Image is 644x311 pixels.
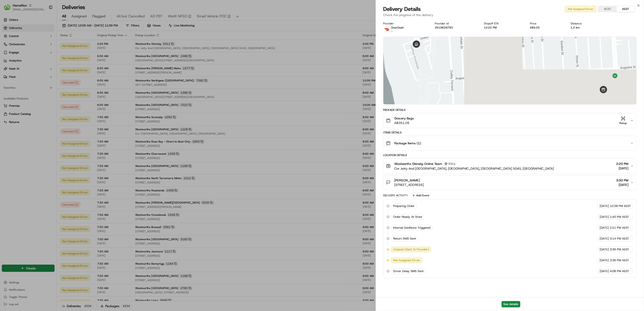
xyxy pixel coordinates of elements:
button: Add Event [411,193,431,198]
div: Location Details [383,153,637,157]
div: Price [530,22,563,25]
span: [DATE] [600,204,609,208]
img: Ben Goodger [5,66,12,73]
span: A$261.28 [394,121,414,125]
a: 💻API Documentation [36,99,74,107]
span: [DATE] [600,226,609,230]
button: See all [70,58,82,63]
div: 📗 [5,102,8,105]
span: Created (Sent To Provider) [393,247,429,252]
button: [PERSON_NAME][STREET_ADDRESS]3:30 PM[DATE] [383,175,637,190]
button: See details [502,301,520,307]
span: Cnr Jetty And [GEOGRAPHIC_DATA], [GEOGRAPHIC_DATA], [GEOGRAPHIC_DATA] 5045, [GEOGRAPHIC_DATA] [394,166,554,171]
img: 1736555255976-a54dd68f-1ca7-489b-9aae-adbdc363a1c4 [5,43,13,51]
span: [PERSON_NAME] [14,82,37,86]
div: Pickup [618,121,628,125]
span: Internal Geofence Triggered [393,226,430,230]
span: Return SMS Sent [393,237,416,241]
img: Masood Aslam [5,78,12,85]
span: 3:36 PM AEST [610,247,629,252]
span: Package Items ( 1 ) [394,141,421,145]
span: [DATE] [600,215,609,219]
span: 3:14 PM AEST [610,237,629,241]
div: 1.2 km [571,26,606,29]
span: [DATE] [600,237,609,241]
span: 2:20 PM [616,161,628,166]
span: 1:45 PM AEST [610,215,629,219]
span: 2:21 PM AEST [610,226,629,230]
span: Preparing Order [393,204,415,208]
a: Powered byPylon [32,112,55,116]
span: - [391,29,393,33]
span: [DATE] [600,258,609,262]
div: We're available if you need us! [20,48,62,51]
span: Woolworths Glenelg Online Team [394,161,442,166]
span: Driver Delay SMS Sent [393,269,424,273]
div: Distance [571,22,606,25]
span: Order Ready At Store [393,215,422,219]
img: doordash_logo_v2.png [383,26,390,33]
span: 4:08 PM AEST [610,269,629,273]
button: AEST [617,6,635,12]
span: [DATE] [40,70,49,74]
div: Provider Id [435,22,477,25]
div: Provider [383,22,428,25]
span: • [38,82,39,86]
button: 2619639783 [435,26,453,29]
span: 3:36 PM AEST [610,258,629,262]
span: API Documentation [43,101,73,106]
img: Nash [5,5,14,14]
span: Knowledge Base [9,101,35,106]
img: 6896339556228_8d8ce7a9af23287cc65f_72.jpg [10,43,18,51]
button: Woolworths Glenelg Online Team5311Cnr Jetty And [GEOGRAPHIC_DATA], [GEOGRAPHIC_DATA], [GEOGRAPHIC... [383,159,637,173]
span: [DATE] [40,82,49,86]
button: ACST [598,6,617,12]
span: 5311 [448,162,456,166]
p: Welcome 👋 [5,18,82,25]
div: 12:22 PM [484,26,523,29]
img: 1736555255976-a54dd68f-1ca7-489b-9aae-adbdc363a1c4 [9,83,13,86]
div: A$9.20 [530,26,563,29]
button: Package Items (1) [383,136,637,150]
p: DoorDash [391,26,404,29]
div: Items Details [383,131,637,134]
span: [DATE] [616,166,628,171]
button: Grocery BagsA$261.28Pickup [383,113,637,128]
img: 1736555255976-a54dd68f-1ca7-489b-9aae-adbdc363a1c4 [9,70,13,74]
span: 3:30 PM [616,178,628,183]
span: [PERSON_NAME] [14,70,37,74]
span: Not Assigned Driver [393,258,420,262]
button: Pickup [618,116,628,125]
span: • [38,70,39,74]
button: Start new chat [77,45,82,50]
span: Grocery Bags [394,116,414,121]
div: Start new chat [20,43,74,48]
div: Past conversations [5,59,30,62]
div: Delivery Activity [383,194,408,197]
span: [STREET_ADDRESS] [394,183,424,187]
span: [DATE] [600,247,609,252]
div: Dropoff ETA [484,22,523,25]
span: 12:38 PM AEST [610,204,631,208]
a: 📗Knowledge Base [3,99,36,107]
input: Got a question? Start typing here... [12,29,82,34]
span: Pylon [45,112,55,116]
span: [DATE] [616,183,628,187]
span: [DATE] [600,269,609,273]
span: Delivery Details [383,5,421,13]
div: 💻 [38,102,42,105]
span: [PERSON_NAME] [394,178,420,183]
div: Package Details [383,108,637,112]
p: Check the progress of the delivery [383,13,637,17]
